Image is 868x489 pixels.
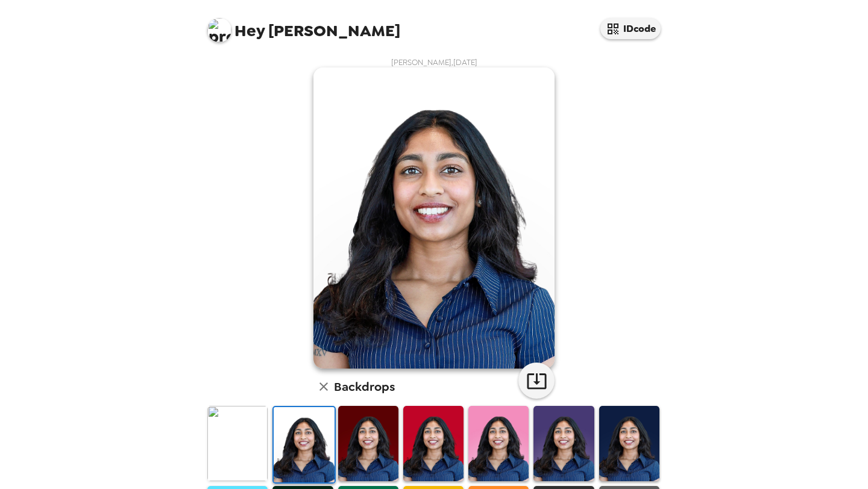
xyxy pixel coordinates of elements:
button: IDcode [600,18,661,39]
img: profile pic [207,18,231,42]
img: Original [207,406,268,481]
h6: Backdrops [334,377,395,396]
span: Hey [234,20,265,42]
img: user [313,67,555,369]
span: [PERSON_NAME] [207,12,400,39]
span: [PERSON_NAME] , [DATE] [391,57,477,67]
